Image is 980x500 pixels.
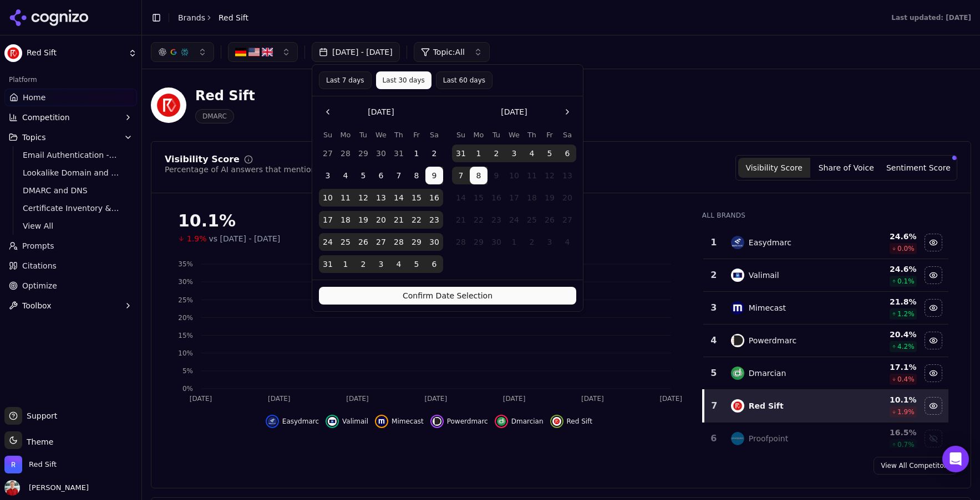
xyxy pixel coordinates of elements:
th: Sunday [452,130,470,140]
button: Toolbox [4,297,137,315]
button: Thursday, September 4th, 2025, selected [523,145,541,162]
button: Wednesday, September 3rd, 2025, selected [372,255,390,273]
button: Sunday, August 3rd, 2025 [319,167,337,184]
span: Support [22,410,57,421]
button: Hide valimail data [326,415,368,428]
span: DMARC [195,109,234,123]
span: Valimail [342,417,368,426]
th: Monday [337,130,354,140]
span: Competition [22,112,70,123]
tspan: [DATE] [268,395,291,403]
a: Certificate Inventory & Monitoring [18,200,124,216]
div: 10.1% [178,211,680,231]
button: Share of Voice [810,158,882,178]
img: easydmarc [731,236,744,249]
div: Mimecast [749,302,786,313]
span: Dmarcian [511,417,544,426]
span: Email Authentication - Top of Funnel [23,150,119,161]
span: 0.4 % [897,375,915,384]
button: Saturday, August 23rd, 2025, selected [425,211,443,229]
th: Thursday [390,130,408,140]
button: Go to the Next Month [558,103,576,121]
div: Visibility Score [165,155,240,164]
img: Red Sift [4,44,22,62]
th: Wednesday [505,130,523,140]
span: Citations [22,260,57,271]
button: Wednesday, July 30th, 2025 [372,145,390,162]
span: Home [23,92,45,103]
tr: 2valimailValimail24.6%0.1%Hide valimail data [703,259,948,292]
span: Prompts [22,240,54,251]
img: dmarcian [731,367,744,380]
div: 20.4 % [854,329,917,340]
button: Last 30 days [376,71,431,89]
img: US [248,47,260,58]
tspan: 0% [182,385,193,393]
button: Hide dmarcian data [495,415,544,428]
div: Red Sift [195,87,255,105]
button: Confirm Date Selection [319,287,576,305]
a: View All [18,218,124,234]
button: Thursday, August 7th, 2025 [390,167,408,184]
button: Tuesday, August 5th, 2025 [354,167,372,184]
button: Friday, August 8th, 2025 [408,167,425,184]
button: Wednesday, August 13th, 2025, selected [372,189,390,207]
div: Open Intercom Messenger [942,446,969,472]
a: Citations [4,257,137,275]
img: powerdmarc [433,417,441,426]
th: Tuesday [488,130,505,140]
button: Sunday, August 10th, 2025, selected [319,189,337,207]
img: valimail [328,417,337,426]
a: Home [4,89,137,106]
div: 17.1 % [854,362,917,373]
div: Easydmarc [749,237,791,248]
button: Tuesday, August 12th, 2025, selected [354,189,372,207]
span: [PERSON_NAME] [24,483,89,493]
th: Tuesday [354,130,372,140]
img: valimail [731,269,744,282]
button: Sentiment Score [882,158,954,178]
button: Friday, September 5th, 2025, selected [408,255,425,273]
button: Hide dmarcian data [925,364,942,382]
img: red sift [731,399,744,413]
tr: 1easydmarcEasydmarc24.6%0.0%Hide easydmarc data [703,226,948,259]
button: Saturday, August 9th, 2025, selected [425,167,443,184]
div: Last updated: [DATE] [891,13,971,22]
img: Red Sift [4,456,22,473]
a: DMARC and DNS [18,183,124,198]
tspan: [DATE] [190,395,212,403]
a: View All Competitors [874,457,957,475]
div: 10.1 % [854,394,917,405]
span: 1.9 % [897,408,915,416]
div: Percentage of AI answers that mention your brand [165,164,361,175]
button: Friday, August 15th, 2025, selected [408,189,425,207]
a: Brands [178,13,205,22]
tspan: 20% [178,314,193,322]
img: mimecast [731,301,744,315]
button: Sunday, August 31st, 2025, selected [452,145,470,162]
img: mimecast [377,417,386,426]
button: Open organization switcher [4,456,57,473]
span: 1.9% [187,233,207,244]
button: Friday, August 22nd, 2025, selected [408,211,425,229]
div: Proofpoint [749,433,788,444]
button: Monday, August 25th, 2025, selected [337,233,354,251]
span: 4.2 % [897,342,915,351]
div: 4 [708,334,720,347]
tspan: 30% [178,278,193,286]
button: Saturday, September 6th, 2025, selected [558,145,576,162]
a: Optimize [4,277,137,295]
button: Last 60 days [436,71,492,89]
button: Thursday, July 31st, 2025 [390,145,408,162]
button: Thursday, August 28th, 2025, selected [390,233,408,251]
th: Thursday [523,130,541,140]
span: Red Sift [567,417,592,426]
span: vs [DATE] - [DATE] [209,233,281,244]
button: Hide red sift data [925,397,942,415]
img: DE [235,47,246,58]
button: Monday, September 1st, 2025, selected [470,145,488,162]
button: Wednesday, August 6th, 2025 [372,167,390,184]
button: Hide mimecast data [925,299,942,317]
div: All Brands [702,211,948,220]
tr: 4powerdmarcPowerdmarc20.4%4.2%Hide powerdmarc data [703,324,948,357]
